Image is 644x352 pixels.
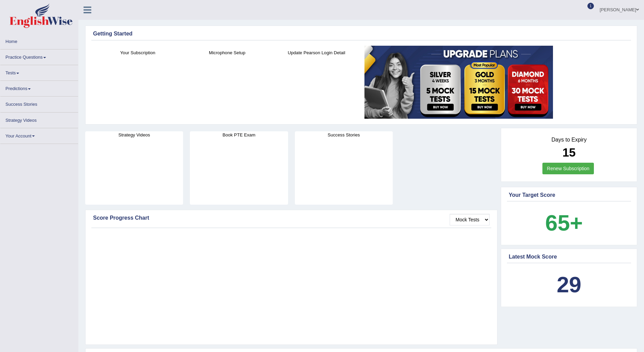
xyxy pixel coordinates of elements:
h4: Your Subscription [96,49,179,56]
a: Predictions [0,81,78,94]
a: Renew Subscription [542,163,594,174]
a: Tests [0,65,78,78]
a: Home [0,34,78,47]
div: Score Progress Chart [93,214,490,222]
div: Getting Started [93,30,629,38]
div: Latest Mock Score [509,253,629,261]
div: Your Target Score [509,191,629,199]
b: 15 [563,146,576,159]
h4: Book PTE Exam [190,131,288,138]
img: small5.jpg [364,46,553,119]
span: 1 [587,3,594,9]
h4: Success Stories [295,131,393,138]
a: Practice Questions [0,49,78,63]
a: Your Account [0,128,78,142]
a: Strategy Videos [0,113,78,126]
a: Success Stories [0,97,78,110]
b: 29 [557,272,581,297]
h4: Update Pearson Login Detail [275,49,358,56]
h4: Days to Expiry [509,137,629,143]
h4: Microphone Setup [186,49,268,56]
h4: Strategy Videos [85,131,183,138]
b: 65+ [545,210,583,235]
